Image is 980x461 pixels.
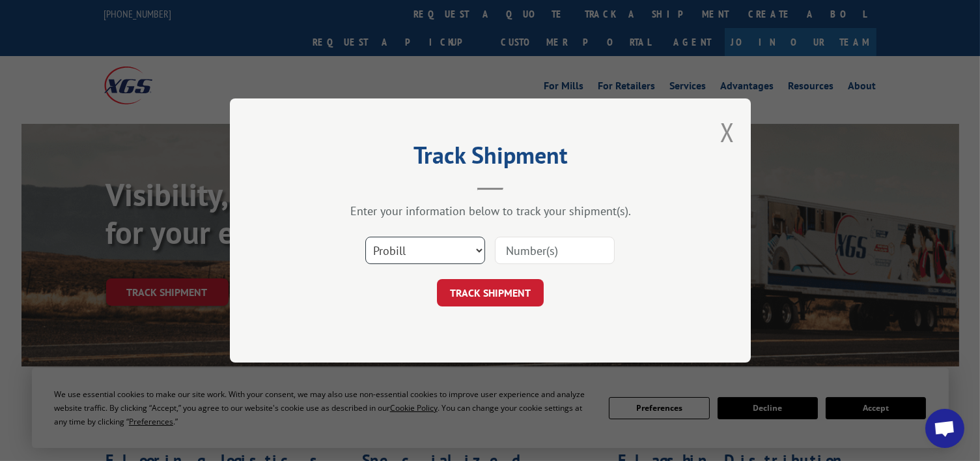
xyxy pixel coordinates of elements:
[295,203,686,218] div: Enter your information below to track your shipment(s).
[437,279,544,306] button: TRACK SHIPMENT
[295,146,686,171] h2: Track Shipment
[925,409,964,448] div: Open chat
[720,115,735,149] button: Close modal
[495,237,615,264] input: Number(s)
